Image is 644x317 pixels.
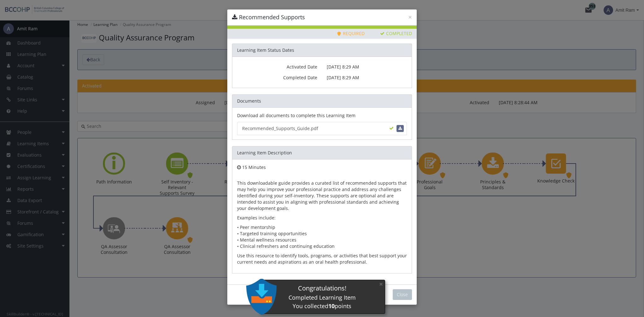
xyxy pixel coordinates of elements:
p: This downloadable guide provides a curated list of recommended supports that may help you improve... [237,180,407,212]
span: Recommended Supports [239,13,305,21]
p: Examples include: [237,215,407,221]
button: × [408,14,412,21]
span: [DATE] 8:29 AM [327,75,359,81]
a: Recommended_Supports_Guide.pdf [237,122,407,135]
button: × [376,278,386,290]
p: • Peer mentorship • Targeted training opportunities • Mental wellness resources • Clinical refres... [237,224,407,249]
label: Activated Date [237,62,322,70]
span: [DATE] 8:29 AM [327,64,359,70]
p: Download all documents to complete this Learning Item [237,112,407,119]
img: Downloads_Large.png [243,279,279,315]
div: Learning Item Description [232,146,412,159]
div: Completed Learning Item [259,294,385,302]
span: 15 Minutes [242,164,266,170]
span: Required [337,30,365,36]
div: Congratulations! [259,284,385,293]
span: Documents [237,98,261,104]
button: Close [393,289,412,300]
label: Completed Date [237,72,322,81]
div: Learning Item Status Dates [232,44,412,57]
p: Use this resource to identify tools, programs, or activities that best support your current needs... [237,253,407,265]
span: Completed [380,30,412,36]
strong: 10 [328,302,335,310]
div: You collected points [259,302,385,310]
